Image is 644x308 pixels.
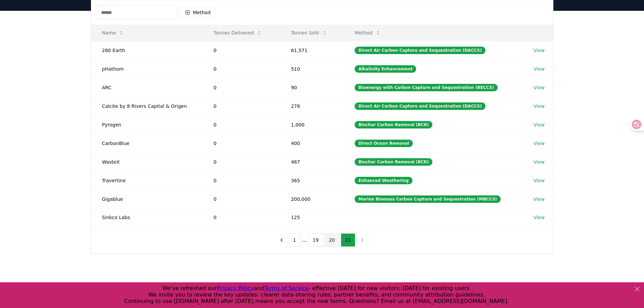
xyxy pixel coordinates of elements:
td: Sinkco Labs [91,208,203,226]
td: 0 [202,208,280,226]
div: Marine Biomass Carbon Capture and Sequestration (MBCCS) [355,195,501,203]
a: View [533,103,545,110]
td: 0 [202,78,280,97]
button: Name [97,26,129,40]
td: 0 [202,41,280,60]
button: Tonnes Delivered [208,26,267,40]
button: Method [181,7,215,18]
td: Pyrogen [91,115,203,134]
td: CarbonBlue [91,134,203,152]
td: 400 [280,134,344,152]
button: previous page [276,233,287,247]
td: ARC [91,78,203,97]
td: 0 [202,152,280,171]
a: View [533,177,545,184]
div: Biochar Carbon Removal (BCR) [355,121,432,128]
button: Method [349,26,386,40]
a: View [533,84,545,91]
button: Tonnes Sold [286,26,333,40]
td: 0 [202,60,280,78]
div: Biochar Carbon Removal (BCR) [355,158,432,166]
button: 20 [325,233,339,247]
a: View [533,121,545,128]
div: Bioenergy with Carbon Capture and Sequestration (BECCS) [355,84,498,91]
td: pHathom [91,60,203,78]
td: 0 [202,97,280,115]
td: Travertine [91,171,203,190]
a: View [533,66,545,72]
td: 510 [280,60,344,78]
button: 21 [341,233,356,247]
button: 19 [308,233,323,247]
li: ... [302,236,307,244]
td: 200,000 [280,190,344,208]
a: View [533,47,545,54]
td: 61,571 [280,41,344,60]
a: View [533,159,545,165]
div: Enhanced Weathering [355,177,412,184]
a: View [533,196,545,203]
button: 1 [289,233,301,247]
td: Gigablue [91,190,203,208]
td: 0 [202,171,280,190]
td: 0 [202,115,280,134]
td: 278 [280,97,344,115]
div: Direct Air Carbon Capture and Sequestration (DACCS) [355,102,485,110]
td: Calcite by 8 Rivers Capital & Origen [91,97,203,115]
div: Alkalinity Enhancement [355,65,416,73]
a: View [533,214,545,221]
td: 90 [280,78,344,97]
td: 0 [202,190,280,208]
td: 0 [202,134,280,152]
a: View [533,140,545,147]
td: 1,000 [280,115,344,134]
div: Direct Ocean Removal [355,140,413,147]
td: 280 Earth [91,41,203,60]
td: WasteX [91,152,203,171]
td: 467 [280,152,344,171]
td: 125 [280,208,344,226]
div: Direct Air Carbon Capture and Sequestration (DACCS) [355,47,485,54]
td: 365 [280,171,344,190]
